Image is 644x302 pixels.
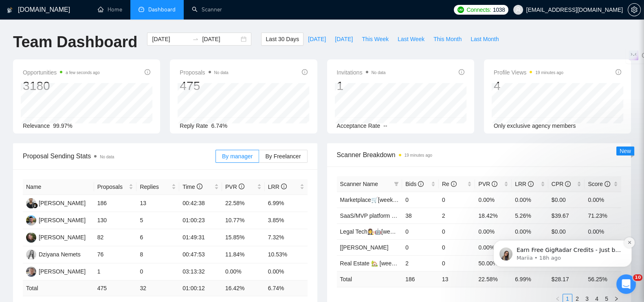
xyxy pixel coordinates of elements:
td: 130 [94,212,137,229]
td: 7.32% [265,229,308,246]
td: 0 [439,223,475,239]
button: setting [628,3,641,16]
div: [PERSON_NAME] [39,267,86,276]
span: PVR [225,184,244,190]
span: Last 30 Days [266,35,299,44]
td: 0 [402,192,439,208]
span: swap-right [192,36,199,42]
td: 0 [439,255,475,271]
span: info-circle [565,181,571,187]
span: Proposals [180,68,228,77]
th: Proposals [94,179,137,195]
span: Reply Rate [180,123,208,129]
iframe: Intercom live chat [616,274,636,294]
span: This Month [433,35,462,44]
td: 00:47:53 [179,246,222,263]
button: This Month [429,33,466,46]
time: 19 minutes ago [404,153,432,158]
td: 22.58% [222,195,265,212]
span: Only exclusive agency members [494,123,576,129]
span: user [515,7,521,13]
th: Replies [136,179,179,195]
td: 6.99% [265,195,308,212]
td: 50.00% [475,255,512,271]
td: 475 [94,280,137,296]
a: HH[PERSON_NAME] [26,234,86,240]
div: 1 [337,78,386,94]
td: 0 [439,192,475,208]
img: AK [26,215,36,225]
button: Last 30 Days [261,33,303,46]
td: 8 [136,246,179,263]
span: [DATE] [308,35,326,44]
div: [PERSON_NAME] [39,233,86,242]
span: Marketplace🛒[weekdays, only search titles] [340,197,452,203]
a: Real Estate 🏡 [weekend] [340,260,406,267]
span: info-circle [459,69,464,75]
span: right [614,296,619,301]
span: info-circle [145,69,150,75]
span: No data [214,70,229,75]
span: setting [628,7,640,13]
td: 0 [136,263,179,280]
a: [[PERSON_NAME] [340,244,389,251]
button: [DATE] [330,33,357,46]
a: Legal Tech👩‍⚖️🤖[weekend] [340,228,407,235]
span: Proposals [97,182,127,191]
span: filter [392,178,400,190]
span: info-circle [451,181,457,187]
time: 19 minutes ago [535,70,563,75]
p: Earn Free GigRadar Credits - Just by Sharing Your Story! 💬 Want more credits for sending proposal... [35,57,141,66]
td: 22.58 % [475,271,512,287]
td: 01:00:23 [179,212,222,229]
span: Scanner Breakdown [337,150,622,160]
time: a few seconds ago [66,70,99,75]
span: This Week [362,35,389,44]
td: 0.00% [265,263,308,280]
td: 00:42:38 [179,195,222,212]
span: LRR [268,184,287,190]
span: Connects: [466,5,491,14]
div: message notification from Mariia, 18h ago. Earn Free GigRadar Credits - Just by Sharing Your Stor... [12,51,151,78]
span: Dashboard [148,6,176,13]
td: 1 [94,263,137,280]
td: 0 [402,223,439,239]
img: WY [26,267,36,277]
input: End date [202,35,239,44]
span: Proposal Sending Stats [23,151,215,161]
img: Profile image for Mariia [18,59,31,72]
span: By Freelancer [265,153,301,160]
span: [DATE] [335,35,353,44]
iframe: Intercom notifications message [481,189,644,280]
button: Last Week [393,33,429,46]
td: 16.42 % [222,280,265,296]
div: 4 [494,78,563,94]
span: Opportunities [23,68,100,77]
a: SaaS/MVP platform ☁️💻[weekdays] [340,212,434,219]
td: 0 [439,239,475,255]
a: WY[PERSON_NAME] [26,268,86,274]
span: Relevance [23,123,50,129]
td: 0.00% [475,192,512,208]
img: FG [26,198,36,208]
span: info-circle [302,69,308,75]
h1: Team Dashboard [13,33,137,52]
span: 6.74% [211,123,228,129]
span: New [620,148,631,154]
img: upwork-logo.png [457,7,464,13]
span: No data [371,70,386,75]
span: 99.97% [53,123,72,129]
button: This Week [357,33,393,46]
td: 0.00% [475,223,512,239]
td: 01:00:12 [179,280,222,296]
span: dashboard [138,7,144,12]
td: 0 [402,239,439,255]
img: gigradar-bm.png [32,203,38,208]
td: 03:13:32 [179,263,222,280]
td: 3.85% [265,212,308,229]
span: LRR [515,181,534,187]
td: 186 [402,271,439,287]
img: HH [26,232,36,243]
td: 01:49:31 [179,229,222,246]
td: 11.84% [222,246,265,263]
